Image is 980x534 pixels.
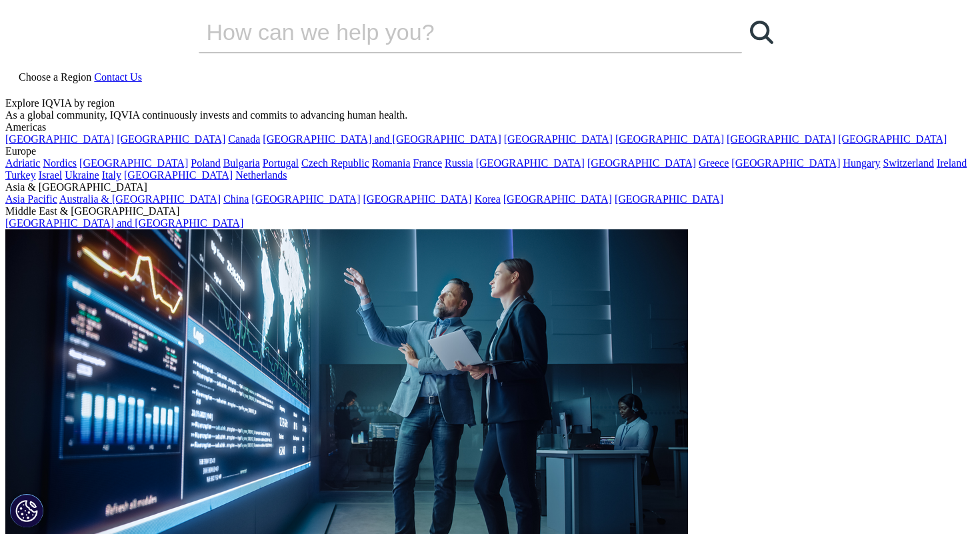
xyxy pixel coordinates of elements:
a: [GEOGRAPHIC_DATA] [79,157,188,169]
a: Hungary [843,157,880,169]
a: Romania [372,157,411,169]
a: Search [742,12,782,52]
svg: Search [750,21,773,44]
div: Explore IQVIA by region [5,97,975,109]
a: Poland [191,157,220,169]
a: [GEOGRAPHIC_DATA] [476,157,585,169]
a: [GEOGRAPHIC_DATA] [731,157,840,169]
a: [GEOGRAPHIC_DATA] [615,133,724,145]
a: [GEOGRAPHIC_DATA] [117,133,225,145]
a: Netherlands [235,169,287,181]
a: Czech Republic [301,157,369,169]
a: [GEOGRAPHIC_DATA] [504,133,613,145]
a: Portugal [263,157,299,169]
a: Ukraine [65,169,99,181]
a: Bulgaria [223,157,260,169]
div: Europe [5,145,975,157]
button: Cookies Settings [10,494,43,527]
a: [GEOGRAPHIC_DATA] and [GEOGRAPHIC_DATA] [263,133,501,145]
div: Americas [5,121,975,133]
a: Switzerland [883,157,933,169]
a: [GEOGRAPHIC_DATA] [838,133,947,145]
a: Israel [39,169,63,181]
a: [GEOGRAPHIC_DATA] [251,193,360,205]
a: Greece [699,157,729,169]
div: Middle East & [GEOGRAPHIC_DATA] [5,205,975,217]
a: Australia & [GEOGRAPHIC_DATA] [59,193,221,205]
a: China [223,193,249,205]
div: Asia & [GEOGRAPHIC_DATA] [5,181,975,193]
input: Search [199,12,704,52]
a: Russia [445,157,473,169]
a: Italy [102,169,121,181]
a: Asia Pacific [5,193,57,205]
a: [GEOGRAPHIC_DATA] [5,133,114,145]
a: Korea [475,193,501,205]
a: [GEOGRAPHIC_DATA] [124,169,233,181]
a: Nordics [43,157,77,169]
a: Contact Us [94,71,142,83]
div: As a global community, IQVIA continuously invests and commits to advancing human health. [5,109,975,121]
a: Canada [228,133,260,145]
a: Turkey [5,169,36,181]
a: France [413,157,443,169]
a: [GEOGRAPHIC_DATA] and [GEOGRAPHIC_DATA] [5,217,243,229]
a: [GEOGRAPHIC_DATA] [363,193,472,205]
a: [GEOGRAPHIC_DATA] [587,157,696,169]
a: [GEOGRAPHIC_DATA] [503,193,612,205]
a: Adriatic [5,157,40,169]
a: Ireland [937,157,967,169]
a: [GEOGRAPHIC_DATA] [615,193,723,205]
a: [GEOGRAPHIC_DATA] [727,133,835,145]
span: Choose a Region [19,71,91,83]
